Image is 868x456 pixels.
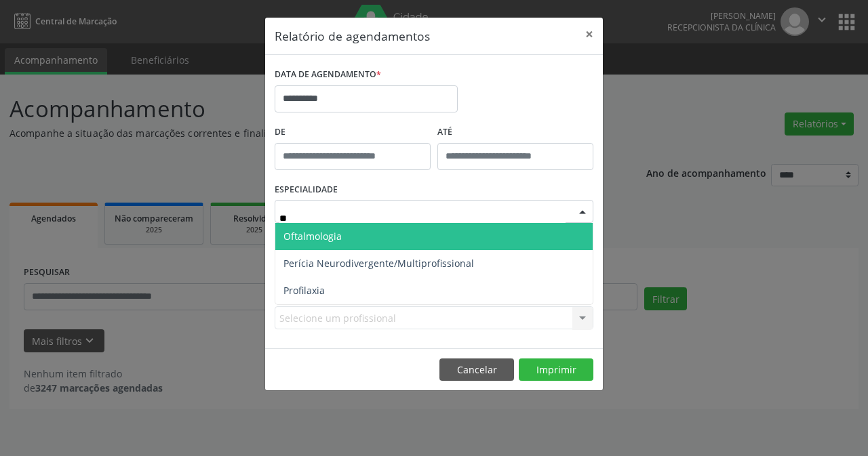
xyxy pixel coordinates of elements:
label: DATA DE AGENDAMENTO [275,64,381,85]
h5: Relatório de agendamentos [275,27,430,45]
label: ATÉ [437,122,593,143]
span: Profilaxia [283,284,325,297]
button: Cancelar [439,358,514,381]
label: ESPECIALIDADE [275,180,338,201]
span: Oftalmologia [283,230,342,243]
button: Imprimir [519,358,593,381]
button: Close [576,18,603,51]
label: De [275,122,431,143]
span: Perícia Neurodivergente/Multiprofissional [283,257,474,270]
